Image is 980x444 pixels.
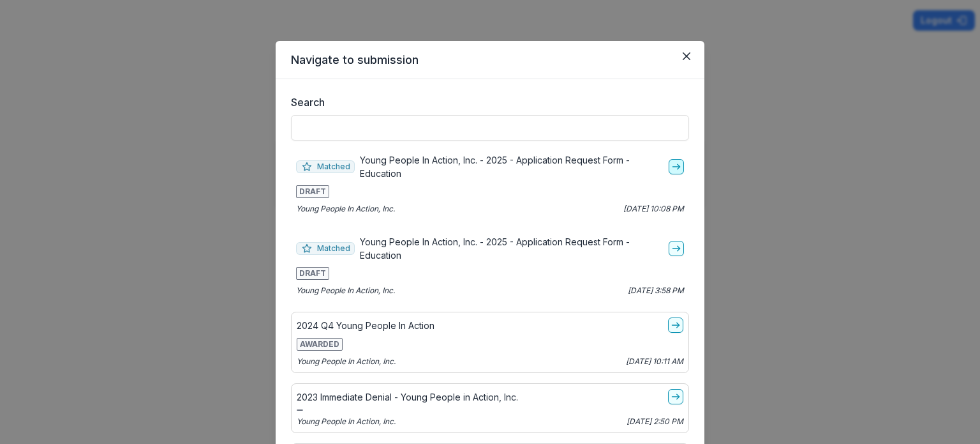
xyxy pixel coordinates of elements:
span: AWARDED [297,338,343,351]
header: Navigate to submission [276,41,704,79]
p: [DATE] 10:11 AM [626,356,683,367]
p: [DATE] 3:58 PM [628,285,684,296]
label: Search [291,95,681,110]
span: Matched [296,160,355,173]
p: Young People In Action, Inc. [297,356,396,367]
button: Close [676,46,697,66]
a: go-to [668,318,683,333]
p: [DATE] 10:08 PM [623,203,684,215]
span: DRAFT [296,267,329,280]
p: Young People In Action, Inc. [296,203,395,215]
span: DRAFT [296,185,329,198]
p: 2024 Q4 Young People In Action [297,319,434,332]
a: go-to [669,241,684,256]
p: [DATE] 2:50 PM [627,416,683,427]
p: Young People In Action, Inc. - 2025 - Application Request Form - Education [360,153,664,180]
span: Matched [296,242,355,255]
p: Young People In Action, Inc. [296,285,395,296]
a: go-to [669,159,684,174]
p: 2023 Immediate Denial - Young People in Action, Inc. [297,390,518,404]
p: Young People In Action, Inc. - 2025 - Application Request Form - Education [360,235,664,262]
p: Young People In Action, Inc. [297,416,396,427]
a: go-to [668,389,683,404]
